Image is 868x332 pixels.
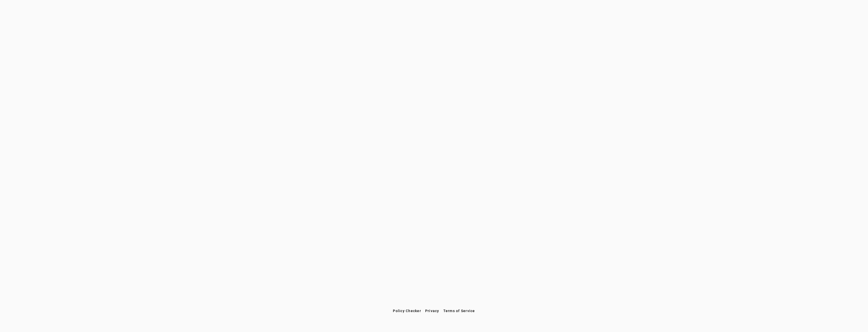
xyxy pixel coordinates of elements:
button: Privacy [423,306,441,315]
span: Privacy [425,309,439,313]
span: Policy Checker [393,309,421,313]
button: Policy Checker [391,306,423,315]
span: Terms of Service [443,309,475,313]
button: Terms of Service [441,306,477,315]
